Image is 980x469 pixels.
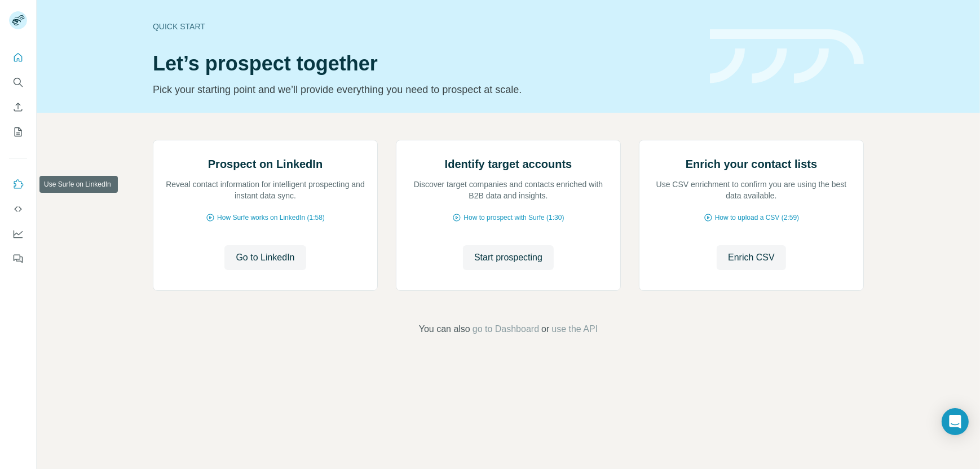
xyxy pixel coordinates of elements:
[9,174,27,194] button: Use Surfe on LinkedIn
[165,179,366,201] p: Reveal contact information for intelligent prospecting and instant data sync.
[9,47,27,68] button: Quick start
[551,322,598,336] button: use the API
[217,213,325,223] span: How Surfe works on LinkedIn (1:58)
[208,156,323,172] h2: Prospect on LinkedIn
[463,213,564,223] span: How to prospect with Surfe (1:30)
[651,179,852,201] p: Use CSV enrichment to confirm you are using the best data available.
[686,156,817,172] h2: Enrich your contact lists
[474,251,542,264] span: Start prospecting
[473,322,539,336] button: go to Dashboard
[942,408,969,435] div: Open Intercom Messenger
[9,97,27,117] button: Enrich CSV
[236,251,294,264] span: Go to LinkedIn
[717,245,786,270] button: Enrich CSV
[419,322,470,336] span: You can also
[9,199,27,219] button: Use Surfe API
[408,179,609,201] p: Discover target companies and contacts enriched with B2B data and insights.
[463,245,554,270] button: Start prospecting
[541,322,549,336] span: or
[445,156,572,172] h2: Identify target accounts
[153,52,696,75] h1: Let’s prospect together
[728,251,775,264] span: Enrich CSV
[153,21,696,32] div: Quick start
[9,122,27,142] button: My lists
[9,224,27,244] button: Dashboard
[710,29,864,84] img: banner
[715,213,799,223] span: How to upload a CSV (2:59)
[153,82,696,98] p: Pick your starting point and we’ll provide everything you need to prospect at scale.
[9,249,27,269] button: Feedback
[224,245,306,270] button: Go to LinkedIn
[9,72,27,92] button: Search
